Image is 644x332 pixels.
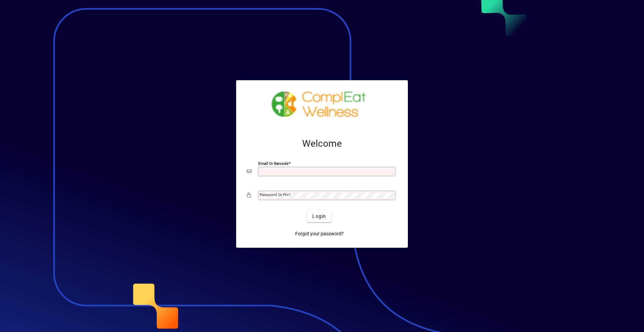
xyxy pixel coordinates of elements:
[295,230,344,237] span: Forgot your password?
[260,192,288,197] mat-label: Password or Pin
[258,161,288,166] mat-label: Email or Barcode
[312,213,326,220] span: Login
[247,138,397,149] h2: Welcome
[307,210,331,222] button: Login
[292,228,346,240] a: Forgot your password?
